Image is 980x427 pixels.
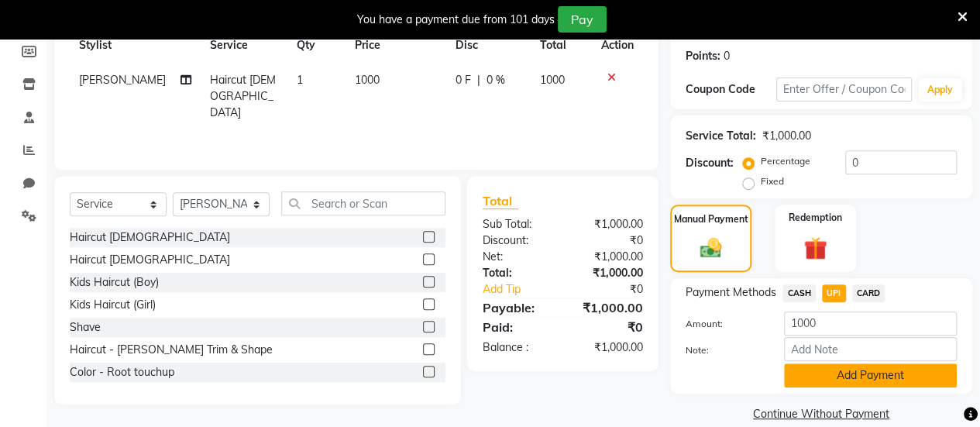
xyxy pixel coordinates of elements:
[673,406,969,422] a: Continue Without Payment
[471,249,563,265] div: Net:
[70,28,201,63] th: Stylist
[686,128,756,144] div: Service Total:
[674,343,772,357] label: Note:
[477,72,480,88] span: |
[70,252,230,268] div: Haircut [DEMOGRAPHIC_DATA]
[70,319,101,336] div: Shave
[471,318,563,336] div: Paid:
[686,81,776,98] div: Coupon Code
[346,28,446,63] th: Price
[471,339,563,356] div: Balance :
[822,284,846,302] span: UPI
[210,73,276,119] span: Haircut [DEMOGRAPHIC_DATA]
[693,236,729,260] img: _cash.svg
[530,28,592,63] th: Total
[471,281,578,298] a: Add Tip
[852,284,885,302] span: CARD
[562,339,655,356] div: ₹1,000.00
[674,317,772,331] label: Amount:
[724,48,730,64] div: 0
[471,216,563,232] div: Sub Total:
[471,298,563,317] div: Payable:
[761,174,784,188] label: Fixed
[918,78,962,102] button: Apply
[592,28,643,63] th: Action
[782,284,816,302] span: CASH
[784,312,957,336] input: Amount
[686,48,720,64] div: Points:
[558,6,607,33] button: Pay
[471,265,563,281] div: Total:
[483,193,518,209] span: Total
[70,364,174,381] div: Color - Root touchup
[487,72,505,88] span: 0 %
[287,28,346,63] th: Qty
[784,363,957,387] button: Add Payment
[761,154,810,168] label: Percentage
[355,73,380,87] span: 1000
[281,191,445,215] input: Search or Scan
[456,72,471,88] span: 0 F
[446,28,530,63] th: Disc
[562,265,655,281] div: ₹1,000.00
[297,73,303,87] span: 1
[562,249,655,265] div: ₹1,000.00
[562,216,655,232] div: ₹1,000.00
[471,232,563,249] div: Discount:
[70,297,156,313] div: Kids Haircut (Girl)
[674,212,748,226] label: Manual Payment
[539,73,564,87] span: 1000
[789,211,842,225] label: Redemption
[762,128,811,144] div: ₹1,000.00
[562,318,655,336] div: ₹0
[686,155,734,171] div: Discount:
[796,234,834,263] img: _gift.svg
[578,281,655,298] div: ₹0
[201,28,287,63] th: Service
[79,73,166,87] span: [PERSON_NAME]
[562,232,655,249] div: ₹0
[70,342,273,358] div: Haircut - [PERSON_NAME] Trim & Shape
[357,12,555,28] div: You have a payment due from 101 days
[784,337,957,361] input: Add Note
[562,298,655,317] div: ₹1,000.00
[70,274,159,291] div: Kids Haircut (Boy)
[70,229,230,246] div: Haircut [DEMOGRAPHIC_DATA]
[686,284,776,301] span: Payment Methods
[776,77,912,102] input: Enter Offer / Coupon Code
